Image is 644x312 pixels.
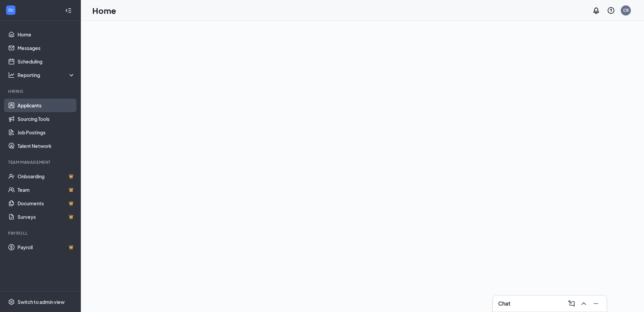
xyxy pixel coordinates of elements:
div: Team Management [8,159,74,165]
a: Applicants [18,99,75,112]
div: CR [623,7,629,13]
h3: Chat [498,300,510,307]
div: Switch to admin view [18,298,65,305]
button: ChevronUp [578,298,589,309]
svg: ChevronUp [580,300,588,308]
a: TeamCrown [18,183,75,197]
div: Reporting [18,72,75,78]
button: ComposeMessage [566,298,577,309]
a: OnboardingCrown [18,170,75,183]
svg: ComposeMessage [568,300,576,308]
a: Job Postings [18,126,75,139]
svg: Collapse [65,7,72,14]
a: Talent Network [18,139,75,153]
svg: Notifications [592,6,600,15]
svg: Minimize [592,300,600,308]
a: DocumentsCrown [18,197,75,210]
h1: Home [92,5,116,16]
svg: QuestionInfo [607,6,615,15]
svg: Analysis [8,72,15,78]
a: Messages [18,41,75,55]
a: Home [18,28,75,41]
div: Payroll [8,230,74,236]
a: Scheduling [18,55,75,68]
a: PayrollCrown [18,240,75,254]
div: Hiring [8,88,74,94]
a: Sourcing Tools [18,112,75,126]
svg: WorkstreamLogo [7,7,14,14]
a: SurveysCrown [18,210,75,224]
svg: Settings [8,298,15,305]
button: Minimize [590,298,601,309]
